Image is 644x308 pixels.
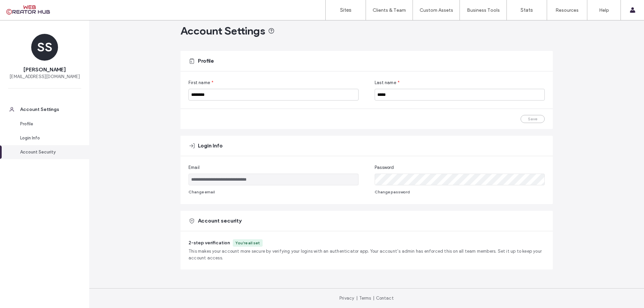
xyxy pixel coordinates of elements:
span: Password [375,164,394,171]
input: Email [189,174,359,185]
span: [PERSON_NAME] [23,66,66,73]
span: Profile [198,57,214,65]
span: [EMAIL_ADDRESS][DOMAIN_NAME] [9,73,80,80]
label: Business Tools [467,7,500,13]
span: Account security [198,217,241,225]
label: Resources [555,7,579,13]
span: This makes your account more secure by verifying your logins with an authenticator app. Your acco... [189,248,545,261]
div: You’re all set [235,240,260,246]
span: Help [15,5,29,11]
div: Account Settings [20,106,75,113]
div: Profile [20,121,75,127]
div: Login Info [20,135,75,141]
span: Account Settings [180,24,265,38]
button: Change email [189,188,215,196]
span: | [356,296,358,301]
a: Contact [376,296,394,301]
span: | [373,296,374,301]
span: First name [189,79,210,86]
input: Last name [375,89,545,101]
input: Password [375,174,545,185]
label: Sites [340,7,352,13]
div: SS [31,34,58,61]
label: Stats [521,7,533,13]
a: Terms [359,296,371,301]
span: 2-step verification [189,240,230,246]
label: Help [599,7,609,13]
label: Clients & Team [373,7,406,13]
label: Custom Assets [420,7,453,13]
button: Change password [375,188,410,196]
div: Account Security [20,149,75,156]
span: Last name [375,79,396,86]
span: Login Info [198,142,223,149]
span: Email [189,164,200,171]
input: First name [189,89,359,101]
a: Privacy [339,296,354,301]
